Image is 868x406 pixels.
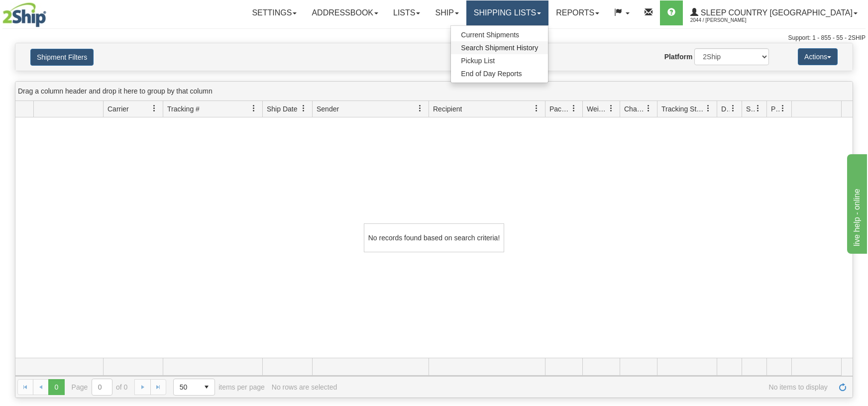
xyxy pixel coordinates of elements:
span: Charge [624,104,645,114]
span: Page sizes drop down [173,379,215,396]
span: select [199,379,215,395]
button: Actions [798,48,838,65]
a: Tracking Status filter column settings [700,100,717,117]
span: Ship Date [267,104,297,114]
iframe: chat widget [845,152,867,254]
a: Charge filter column settings [640,100,657,117]
span: 2044 / [PERSON_NAME] [690,15,765,25]
a: End of Day Reports [451,67,548,80]
a: Carrier filter column settings [146,100,163,117]
span: Page of 0 [72,379,128,396]
span: Tracking Status [661,104,705,114]
span: Packages [549,104,570,114]
a: Ship [428,0,466,25]
a: Shipment Issues filter column settings [750,100,766,117]
div: No rows are selected [272,383,337,391]
a: Sleep Country [GEOGRAPHIC_DATA] 2044 / [PERSON_NAME] [683,0,865,25]
span: Sender [317,104,339,114]
span: Page 0 [48,379,64,395]
span: Current Shipments [461,31,519,39]
span: Sleep Country [GEOGRAPHIC_DATA] [698,8,853,17]
label: Platform [664,52,693,62]
a: Refresh [835,379,851,395]
a: Pickup Status filter column settings [774,100,791,117]
div: Support: 1 - 855 - 55 - 2SHIP [2,34,866,42]
div: live help - online [7,6,92,18]
span: Delivery Status [721,104,730,114]
a: Delivery Status filter column settings [725,100,742,117]
span: items per page [173,379,265,396]
a: Pickup List [451,54,548,67]
a: Settings [244,0,304,25]
a: Weight filter column settings [603,100,620,117]
a: Recipient filter column settings [528,100,545,117]
a: Current Shipments [451,28,548,41]
span: Shipment Issues [746,104,755,114]
a: Lists [386,0,428,25]
span: Tracking # [167,104,200,114]
a: Tracking # filter column settings [245,100,262,117]
span: End of Day Reports [461,70,522,78]
a: Shipping lists [466,0,548,25]
span: Pickup Status [771,104,779,114]
div: No records found based on search criteria! [364,223,504,252]
span: No items to display [344,383,828,391]
a: Reports [548,0,607,25]
a: Addressbook [304,0,386,25]
img: logo2044.jpg [2,2,46,27]
a: Packages filter column settings [565,100,582,117]
span: Pickup List [461,57,495,65]
a: Sender filter column settings [412,100,429,117]
span: Carrier [108,104,129,114]
a: Search Shipment History [451,41,548,54]
div: grid grouping header [15,82,853,101]
a: Ship Date filter column settings [295,100,312,117]
span: Weight [587,104,608,114]
button: Shipment Filters [30,49,94,66]
span: Search Shipment History [461,44,538,52]
span: 50 [180,382,193,392]
span: Recipient [433,104,462,114]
